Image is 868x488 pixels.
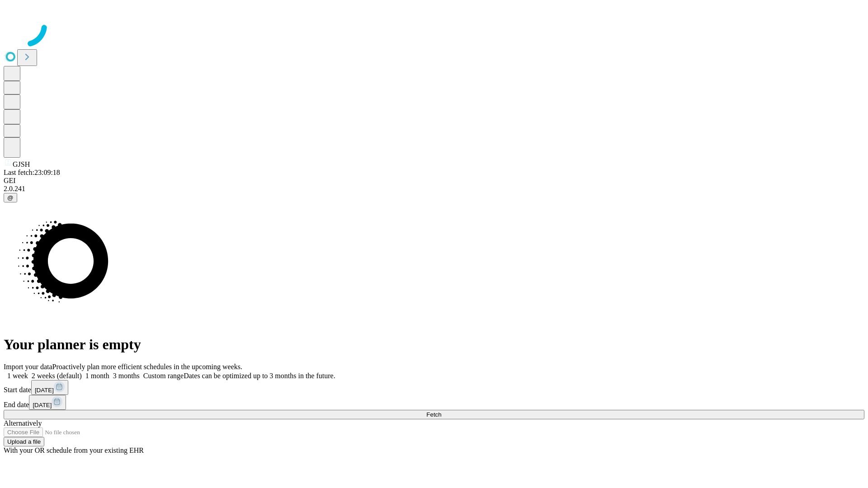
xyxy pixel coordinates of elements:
[4,177,864,185] div: GEI
[85,372,109,380] span: 1 month
[143,372,184,380] span: Custom range
[113,372,140,380] span: 3 months
[426,411,441,418] span: Fetch
[33,402,52,408] span: [DATE]
[52,363,242,371] span: Proactively plan more efficient schedules in the upcoming weeks.
[4,336,864,353] h1: Your planner is empty
[4,185,864,193] div: 2.0.241
[4,380,864,395] div: Start date
[4,419,42,427] span: Alternatively
[35,387,54,394] span: [DATE]
[32,372,82,380] span: 2 weeks (default)
[4,363,52,371] span: Import your data
[29,395,66,410] button: [DATE]
[13,160,30,168] span: GJSH
[184,372,335,380] span: Dates can be optimized up to 3 months in the future.
[31,380,68,395] button: [DATE]
[7,372,28,380] span: 1 week
[7,194,14,201] span: @
[4,437,44,446] button: Upload a file
[4,193,17,202] button: @
[4,169,60,176] span: Last fetch: 23:09:18
[4,446,144,454] span: With your OR schedule from your existing EHR
[4,395,864,410] div: End date
[4,410,864,419] button: Fetch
